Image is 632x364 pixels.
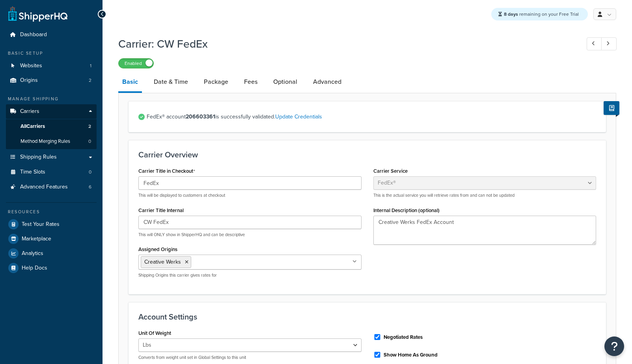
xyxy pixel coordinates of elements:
span: 1 [90,63,91,69]
label: Negotiated Rates [384,334,423,341]
button: Open Resource Center [604,336,624,356]
p: This will be displayed to customers at checkout [138,192,362,198]
h1: Carrier: CW FedEx [118,36,572,52]
span: Carriers [20,108,39,115]
a: Websites1 [6,59,97,73]
a: Test Your Rates [6,217,97,231]
span: Origins [20,77,38,84]
label: Carrier Service [373,168,408,174]
label: Show Home As Ground [384,351,438,358]
a: Dashboard [6,28,97,42]
span: Websites [20,63,42,69]
a: Fees [240,72,261,91]
span: 2 [89,77,91,84]
span: 6 [89,184,91,190]
div: Basic Setup [6,50,97,57]
span: remaining on your Free Trial [504,11,579,18]
a: Analytics [6,246,97,261]
strong: 8 days [504,11,518,18]
li: Advanced Features [6,180,97,194]
a: Time Slots0 [6,165,97,179]
p: Converts from weight unit set in Global Settings to this unit [138,355,362,360]
span: 0 [89,169,91,176]
span: Help Docs [22,265,47,272]
a: Optional [269,72,301,91]
a: Next Record [601,37,617,50]
label: Unit Of Weight [138,330,171,336]
h3: Account Settings [138,312,596,321]
a: Marketplace [6,232,97,246]
textarea: Creative Werks FedEx Account [373,216,597,245]
span: Time Slots [20,169,45,176]
h3: Carrier Overview [138,150,596,159]
li: Method Merging Rules [6,134,97,149]
a: Shipping Rules [6,150,97,164]
span: Marketplace [22,236,51,242]
button: Show Help Docs [604,101,619,115]
p: Shipping Origins this carrier gives rates for [138,272,362,278]
p: This is the actual service you will retrieve rates from and can not be updated [373,192,597,198]
label: Carrier Title Internal [138,207,184,213]
a: Origins2 [6,73,97,88]
div: Manage Shipping [6,96,97,102]
li: Time Slots [6,165,97,179]
a: Advanced [309,72,345,91]
div: Resources [6,209,97,215]
a: Update Credentials [275,113,322,121]
a: Package [200,72,232,91]
span: FedEx® account is successfully validated. [147,111,596,122]
a: Date & Time [150,72,192,91]
li: Websites [6,59,97,73]
span: Test Your Rates [22,221,60,228]
a: Advanced Features6 [6,180,97,194]
span: Method Merging Rules [21,138,70,145]
span: Dashboard [20,31,47,38]
span: Creative Werks [144,258,181,266]
span: 0 [88,138,91,145]
label: Internal Description (optional) [373,207,440,213]
span: All Carriers [21,123,45,130]
span: Analytics [22,250,43,257]
span: Shipping Rules [20,154,57,161]
label: Carrier Title in Checkout [138,168,195,174]
a: Previous Record [587,37,602,50]
li: Origins [6,73,97,88]
label: Assigned Origins [138,246,177,252]
a: Method Merging Rules0 [6,134,97,149]
span: Advanced Features [20,184,68,190]
li: Carriers [6,104,97,149]
label: Enabled [119,59,153,68]
span: 2 [88,123,91,130]
strong: 206603361 [186,113,215,121]
a: Help Docs [6,261,97,275]
a: Basic [118,72,142,93]
a: Carriers [6,104,97,119]
p: This will ONLY show in ShipperHQ and can be descriptive [138,232,362,238]
a: AllCarriers2 [6,119,97,134]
